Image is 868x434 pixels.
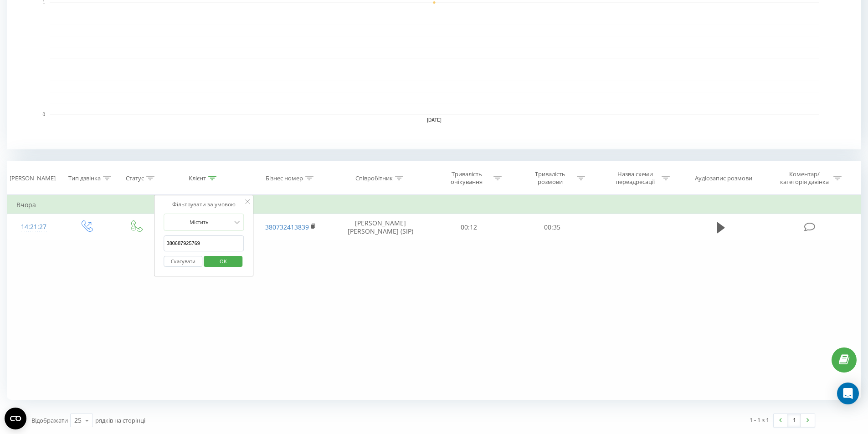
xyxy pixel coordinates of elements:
span: Відображати [31,416,68,424]
span: OK [211,254,236,268]
text: 0 [42,112,45,117]
div: Фільтрувати за умовою [164,200,244,209]
a: 1 [787,414,801,427]
td: [PERSON_NAME] [PERSON_NAME] (SIP) [334,214,427,240]
text: [DATE] [427,117,442,123]
td: 00:35 [511,214,594,240]
div: 1 - 1 з 1 [750,415,769,424]
input: Введіть значення [164,235,244,251]
div: Коментар/категорія дзвінка [778,170,831,186]
div: Тип дзвінка [68,174,101,182]
div: 25 [74,416,82,425]
button: Скасувати [164,256,203,267]
button: Open CMP widget [5,408,26,429]
span: рядків на сторінці [95,416,145,424]
div: Статус [126,174,144,182]
div: Клієнт [189,174,206,182]
button: OK [204,256,242,267]
a: 380732413839 [265,223,309,231]
div: Бізнес номер [266,174,303,182]
div: [PERSON_NAME] [10,174,56,182]
td: 00:12 [427,214,511,240]
div: Аудіозапис розмови [695,174,752,182]
td: Вчора [7,196,861,214]
div: Назва схеми переадресації [611,170,659,186]
div: Тривалість розмови [526,170,575,186]
div: Тривалість очікування [442,170,491,186]
div: Open Intercom Messenger [837,383,859,404]
div: 14:21:27 [16,218,51,236]
div: Співробітник [355,174,393,182]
